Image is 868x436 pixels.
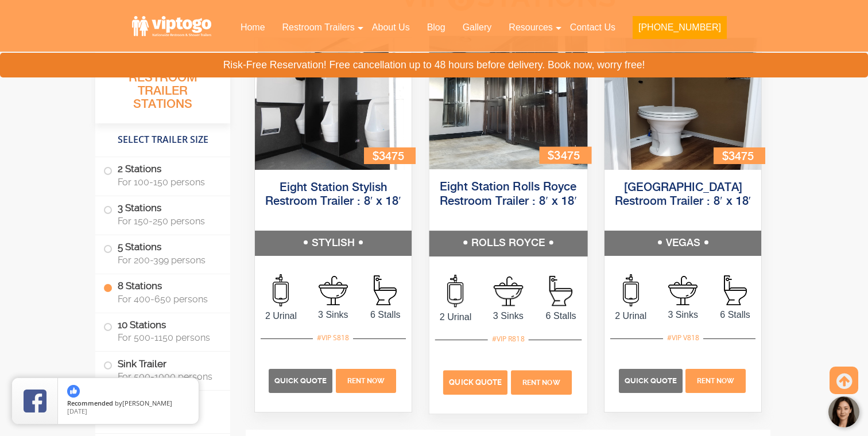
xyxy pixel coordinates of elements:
[500,15,561,40] a: Resources
[118,216,216,227] span: For 150-250 persons
[623,274,639,306] img: an icon of urinal
[482,309,534,322] span: 3 Sinks
[493,277,523,306] img: an icon of sink
[663,330,703,345] div: #VIP V818
[429,310,482,324] span: 2 Urinal
[319,276,348,305] img: an icon of sink
[509,377,573,387] a: Rent Now
[255,231,412,256] h5: STYLISH
[255,38,412,170] img: An image of 8 station shower outside view
[624,15,735,46] a: [PHONE_NUMBER]
[696,388,868,436] iframe: Live Chat Button
[313,330,353,345] div: #VIP S818
[359,308,412,322] span: 6 Stalls
[95,54,230,123] h3: All Portable Restroom Trailer Stations
[67,400,189,408] span: by
[604,231,761,256] h5: VEGAS
[118,177,216,188] span: For 100-150 persons
[364,147,416,164] div: $3475
[95,129,230,151] h4: Select Trailer Size
[697,377,734,385] span: Rent Now
[439,182,576,208] a: Eight Station Rolls Royce Restroom Trailer : 8′ x 18′
[625,376,677,385] span: Quick Quote
[429,231,587,256] h5: ROLLS ROYCE
[307,308,359,322] span: 3 Sinks
[122,399,172,407] span: [PERSON_NAME]
[334,376,397,386] a: Rent Now
[265,182,401,208] a: Eight Station Stylish Restroom Trailer : 8′ x 18′
[118,371,216,382] span: For 500-1000 persons
[633,16,727,39] button: [PHONE_NUMBER]
[604,309,657,323] span: 2 Urinal
[561,15,624,40] a: Contact Us
[454,15,501,40] a: Gallery
[657,308,709,322] span: 3 Sinks
[118,255,216,266] span: For 200-399 persons
[684,376,747,386] a: Rent Now
[449,378,502,387] span: Quick Quote
[24,390,46,412] img: Review Rating
[709,308,761,322] span: 6 Stalls
[443,377,509,387] a: Quick Quote
[269,376,334,386] a: Quick Quote
[522,379,560,387] span: Rent Now
[539,147,591,163] div: $3475
[534,309,587,323] span: 6 Stalls
[488,332,529,347] div: #VIP R818
[103,196,222,232] label: 3 Stations
[668,276,697,305] img: an icon of sink
[604,38,761,170] img: An image of 8 station shower outside view
[714,147,765,164] div: $3475
[103,235,222,271] label: 5 Stations
[549,276,572,306] img: an icon of Stall
[103,352,222,387] label: Sink Trailer
[429,36,587,169] img: An image of 8 station shower outside view
[67,407,87,415] span: [DATE]
[232,15,274,40] a: Home
[447,275,463,307] img: an icon of urinal
[363,15,418,40] a: About Us
[724,275,747,305] img: an icon of Stall
[347,377,385,385] span: Rent Now
[274,376,327,385] span: Quick Quote
[274,15,363,40] a: Restroom Trailers
[67,385,80,398] img: thumbs up icon
[103,157,222,193] label: 2 Stations
[418,15,454,40] a: Blog
[615,182,751,208] a: [GEOGRAPHIC_DATA] Restroom Trailer : 8′ x 18′
[255,309,307,323] span: 2 Urinal
[273,274,289,306] img: an icon of urinal
[619,376,684,386] a: Quick Quote
[67,399,113,407] span: Recommended
[118,332,216,343] span: For 500-1150 persons
[103,274,222,310] label: 8 Stations
[103,313,222,349] label: 10 Stations
[374,275,397,305] img: an icon of Stall
[118,294,216,305] span: For 400-650 persons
